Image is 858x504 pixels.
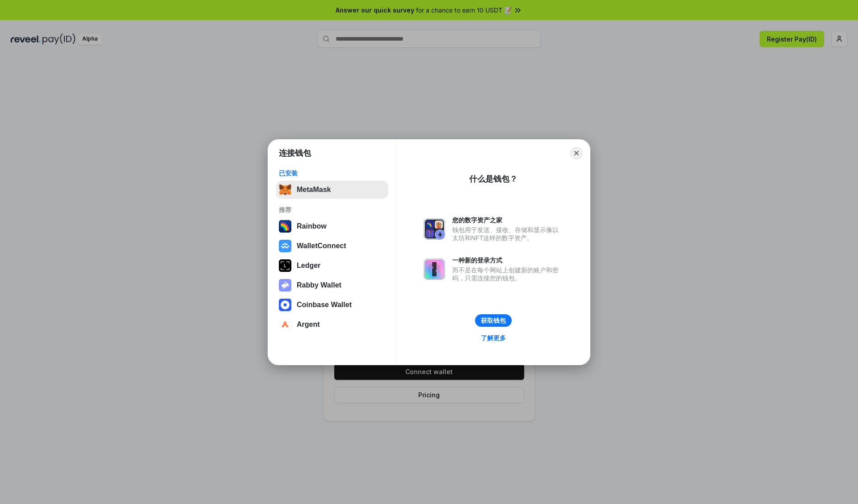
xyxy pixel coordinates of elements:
[297,222,327,230] div: Rainbow
[481,317,506,325] div: 获取钱包
[297,262,320,270] div: Ledger
[279,220,291,233] img: svg+xml,%3Csvg%20width%3D%22120%22%20height%3D%22120%22%20viewBox%3D%220%200%20120%20120%22%20fil...
[276,276,388,294] button: Rabby Wallet
[469,174,517,184] div: 什么是钱包？
[279,183,291,196] img: svg+xml,%3Csvg%20fill%3D%22none%22%20height%3D%2233%22%20viewBox%3D%220%200%2035%2033%22%20width%...
[475,332,511,344] a: 了解更多
[279,148,311,158] h1: 连接钱包
[279,318,291,331] img: svg+xml,%3Csvg%20width%3D%2228%22%20height%3D%2228%22%20viewBox%3D%220%200%2028%2028%22%20fill%3D...
[452,216,563,224] div: 您的数字资产之家
[279,240,291,252] img: svg+xml,%3Csvg%20width%3D%2228%22%20height%3D%2228%22%20viewBox%3D%220%200%2028%2028%22%20fill%3D...
[452,226,563,242] div: 钱包用于发送、接收、存储和显示像以太坊和NFT这样的数字资产。
[279,279,291,292] img: svg+xml,%3Csvg%20xmlns%3D%22http%3A%2F%2Fwww.w3.org%2F2000%2Fsvg%22%20fill%3D%22none%22%20viewBox...
[424,218,445,240] img: svg+xml,%3Csvg%20xmlns%3D%22http%3A%2F%2Fwww.w3.org%2F2000%2Fsvg%22%20fill%3D%22none%22%20viewBox...
[276,181,388,199] button: MetaMask
[276,316,388,333] button: Argent
[297,242,346,250] div: WalletConnect
[297,281,341,289] div: Rabby Wallet
[475,314,512,327] button: 获取钱包
[424,258,445,280] img: svg+xml,%3Csvg%20xmlns%3D%22http%3A%2F%2Fwww.w3.org%2F2000%2Fsvg%22%20fill%3D%22none%22%20viewBox...
[276,257,388,275] button: Ledger
[279,169,386,177] div: 已安装
[276,217,388,235] button: Rainbow
[452,256,563,264] div: 一种新的登录方式
[452,266,563,282] div: 而不是在每个网站上创建新的账户和密码，只需连接您的钱包。
[276,237,388,255] button: WalletConnect
[279,259,291,272] img: svg+xml,%3Csvg%20xmlns%3D%22http%3A%2F%2Fwww.w3.org%2F2000%2Fsvg%22%20width%3D%2228%22%20height%3...
[297,186,331,194] div: MetaMask
[276,296,388,314] button: Coinbase Wallet
[279,206,386,214] div: 推荐
[481,334,506,342] div: 了解更多
[297,321,320,329] div: Argent
[570,147,583,159] button: Close
[297,301,352,309] div: Coinbase Wallet
[279,299,291,311] img: svg+xml,%3Csvg%20width%3D%2228%22%20height%3D%2228%22%20viewBox%3D%220%200%2028%2028%22%20fill%3D...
